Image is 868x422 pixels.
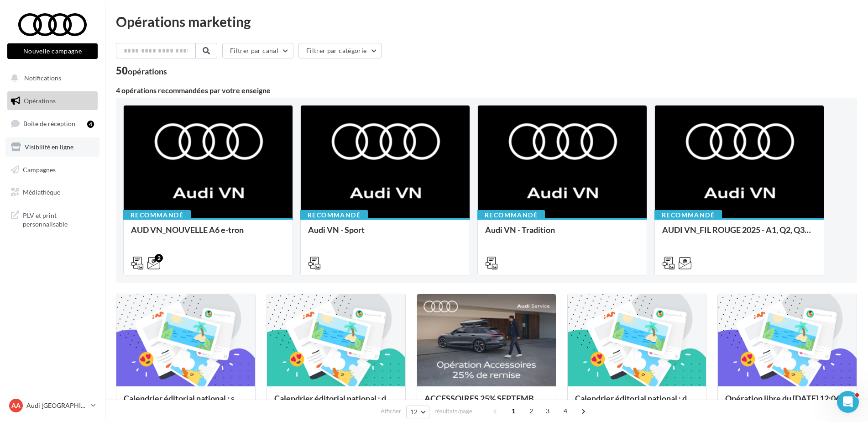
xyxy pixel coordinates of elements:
span: Campagnes [23,165,56,173]
span: 4 [558,404,573,418]
a: Campagnes [5,160,99,179]
span: AA [11,401,21,410]
span: 3 [540,404,555,418]
div: Recommandé [300,210,368,220]
div: opérations [128,67,167,75]
button: 12 [406,406,429,418]
span: PLV et print personnalisable [23,209,94,229]
span: Médiathèque [23,188,60,196]
button: Nouvelle campagne [7,43,98,59]
div: Recommandé [477,210,545,220]
a: PLV et print personnalisable [5,206,99,232]
span: Afficher [381,407,401,416]
div: 2 [155,254,163,262]
span: résultats/page [434,407,472,416]
div: Calendrier éditorial national : du 02.09 au 09.09 [575,394,699,412]
div: Audi VN - Sport [308,225,462,243]
a: Visibilité en ligne [5,137,99,157]
div: Calendrier éditorial national : semaine du 08.09 au 14.09 [124,394,248,412]
div: 50 [116,66,167,76]
span: Notifications [24,74,61,82]
span: Visibilité en ligne [25,143,73,151]
span: 12 [410,408,418,416]
span: Opérations [24,97,56,105]
div: ACCESSOIRES 25% SEPTEMBRE - AUDI SERVICE [424,394,549,412]
div: Calendrier éditorial national : du 02.09 au 15.09 [274,394,398,412]
a: Opérations [5,91,99,111]
span: 2 [524,404,539,418]
button: Filtrer par canal [222,43,293,58]
a: AA Audi [GEOGRAPHIC_DATA] [7,397,98,414]
div: Recommandé [654,210,722,220]
span: 1 [506,404,521,418]
div: 4 opérations recommandées par votre enseigne [116,87,857,94]
div: Opérations marketing [116,15,857,28]
div: Recommandé [123,210,191,220]
span: Boîte de réception [23,120,75,127]
p: Audi [GEOGRAPHIC_DATA] [26,401,87,410]
div: 4 [87,121,94,128]
div: Audi VN - Tradition [485,225,639,243]
div: Opération libre du [DATE] 12:06 [725,394,849,412]
div: AUD VN_NOUVELLE A6 e-tron [131,225,285,243]
div: AUDI VN_FIL ROUGE 2025 - A1, Q2, Q3, Q5 et Q4 e-tron [662,225,816,243]
a: Médiathèque [5,183,99,202]
button: Filtrer par catégorie [298,43,382,58]
a: Boîte de réception4 [5,114,99,133]
button: Notifications [5,69,96,88]
iframe: Intercom live chat [837,391,859,413]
